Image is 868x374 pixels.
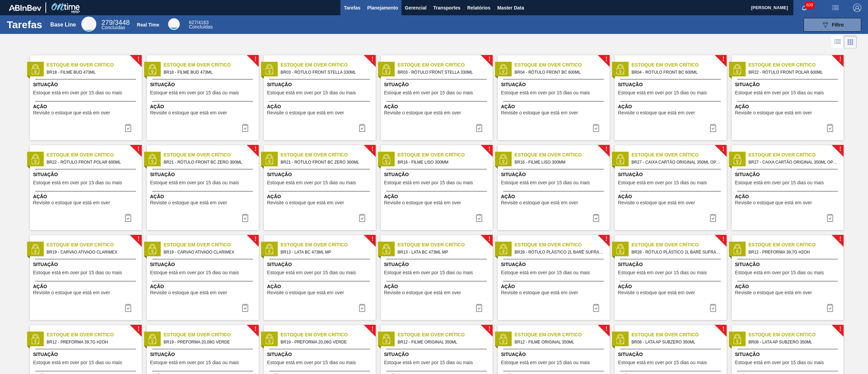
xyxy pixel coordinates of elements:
[254,237,256,242] span: !
[267,90,356,95] span: Estoque está em over por 15 dias ou mais
[501,193,608,200] span: Ação
[33,360,122,365] span: Estoque está em over por 15 dias ou mais
[150,180,239,185] span: Estoque está em over por 15 dias ou mais
[30,64,40,74] img: status
[588,301,604,315] div: Completar tarefa: 30279175
[147,154,157,164] img: status
[371,147,373,152] span: !
[618,180,707,185] span: Estoque está em over por 15 dias ou mais
[137,22,159,27] div: Real Time
[822,301,838,315] button: icon-task complete
[120,121,136,135] button: icon-task complete
[839,326,841,332] span: !
[471,301,487,315] div: Completar tarefa: 30279174
[267,103,374,110] span: Ação
[475,304,483,312] img: icon-task complete
[33,193,140,200] span: Ação
[832,22,844,27] span: Filtro
[618,351,725,358] span: Situação
[150,193,257,200] span: Ação
[735,261,842,268] span: Situação
[267,290,344,295] span: Revisite o estoque que está em over
[9,5,41,11] img: TNhmsLtSVTkK8tSr43FrP2fwEKptu5GPRR3wAAAABJRU5ErkJggg==
[705,301,721,315] div: Completar tarefa: 30279175
[124,304,132,312] img: icon-task complete
[120,211,136,225] div: Completar tarefa: 30279169
[264,154,274,164] img: status
[33,180,122,185] span: Estoque está em over por 15 dias ou mais
[281,331,376,338] span: Estoque em Over Crítico
[264,64,274,74] img: status
[237,211,253,225] button: icon-task complete
[81,17,96,32] div: Base Line
[164,241,259,248] span: Estoque em Over Crítico
[381,244,391,254] img: status
[749,338,838,346] span: BR08 - LATA AP SUBZERO 350ML
[822,211,838,225] button: icon-task complete
[33,200,110,205] span: Revisite o estoque que está em over
[267,110,344,115] span: Revisite o estoque que está em over
[471,121,487,135] button: icon-task complete
[735,103,842,110] span: Ação
[164,331,259,338] span: Estoque em Over Crítico
[471,301,487,315] button: icon-task complete
[354,121,370,135] button: icon-task complete
[150,200,227,205] span: Revisite o estoque que está em over
[264,244,274,254] img: status
[267,270,356,275] span: Estoque está em over por 15 dias ou mais
[124,124,132,132] img: icon-task complete
[588,301,604,315] button: icon-task complete
[793,3,815,13] button: Notificações
[281,158,370,166] span: BR21 - RÓTULO FRONT BC ZERO 300ML
[467,4,490,12] span: Relatórios
[281,151,376,158] span: Estoque em Over Crítico
[50,22,76,28] div: Base Line
[749,151,844,158] span: Estoque em Over Crítico
[515,331,610,338] span: Estoque em Over Crítico
[33,270,122,275] span: Estoque está em over por 15 dias ou mais
[632,151,727,158] span: Estoque em Over Crítico
[501,90,590,95] span: Estoque está em over por 15 dias ou mais
[384,90,473,95] span: Estoque está em over por 15 dias ou mais
[101,19,113,26] span: 279
[804,18,861,32] button: Filtro
[605,237,607,242] span: !
[254,326,256,332] span: !
[358,214,366,222] img: icon-task complete
[735,351,842,358] span: Situação
[475,214,483,222] img: icon-task complete
[237,301,253,315] button: icon-task complete
[47,151,142,158] span: Estoque em Over Crítico
[33,110,110,115] span: Revisite o estoque que está em over
[150,360,239,365] span: Estoque está em over por 15 dias ou mais
[120,211,136,225] button: icon-task complete
[822,301,838,315] div: Completar tarefa: 30279176
[267,193,374,200] span: Ação
[150,270,239,275] span: Estoque está em over por 15 dias ou mais
[137,326,139,332] span: !
[405,4,427,12] span: Gerencial
[501,290,578,295] span: Revisite o estoque que está em over
[30,244,40,254] img: status
[515,248,604,256] span: BR28 - RÓTULO PLÁSTICO 2L BARÉ SUFRAMA AH
[267,351,374,358] span: Situação
[398,69,487,76] span: BR03 - RÓTULO FRONT STELLA 330ML
[384,193,491,200] span: Ação
[398,338,487,346] span: BR12 - FILME ORIGINAL 350ML
[488,326,490,332] span: !
[47,338,136,346] span: BR12 - PREFORMA 39,7G H2OH
[137,237,139,242] span: !
[735,171,842,178] span: Situação
[237,121,253,135] div: Completar tarefa: 30279166
[189,20,213,29] div: Real Time
[497,4,524,12] span: Master Data
[831,4,840,12] img: userActions
[33,103,140,110] span: Ação
[615,244,625,254] img: status
[705,121,721,135] div: Completar tarefa: 30279168
[749,158,838,166] span: BR27 - CAIXA CARTÃO ORIGINAL 350ML OPEN CORNER
[735,90,824,95] span: Estoque está em over por 15 dias ou mais
[722,237,724,242] span: !
[632,241,727,248] span: Estoque em Over Crítico
[831,36,844,49] div: Visão em Lista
